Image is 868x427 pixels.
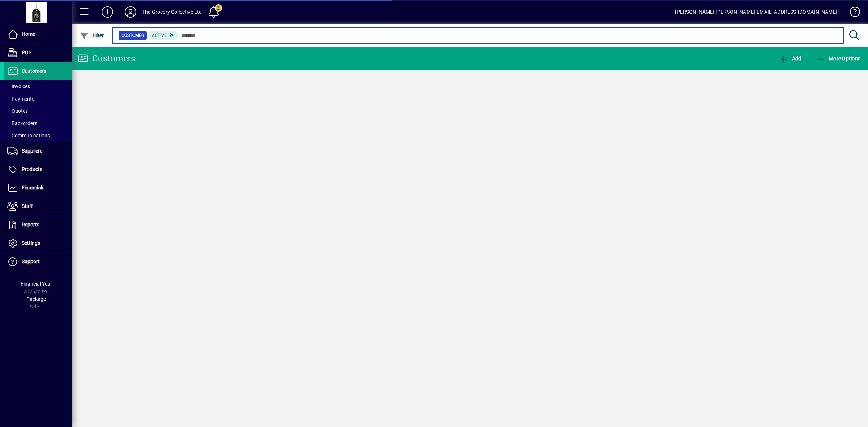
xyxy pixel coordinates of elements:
span: POS [22,50,31,55]
button: More Options [815,52,863,65]
span: Payments [7,96,34,102]
mat-chip: Activation Status: Active [149,31,178,40]
span: Home [22,31,35,37]
div: [PERSON_NAME] [PERSON_NAME][EMAIL_ADDRESS][DOMAIN_NAME] [675,6,837,18]
div: Customers [78,53,135,64]
a: Invoices [4,80,72,93]
button: Filter [78,29,106,42]
span: Financial Year [21,281,52,287]
span: Package [26,296,46,302]
div: The Grocery Collective Ltd [142,6,202,18]
span: Support [22,259,40,264]
a: Products [4,161,72,179]
span: Quotes [7,108,28,114]
span: Financials [22,185,44,191]
a: Financials [4,179,72,197]
a: Staff [4,197,72,215]
a: Communications [4,129,72,142]
button: Add [778,52,803,65]
span: Filter [80,33,104,38]
a: Reports [4,216,72,234]
button: Add [96,5,119,18]
span: Products [22,166,42,172]
a: Knowledge Base [844,1,859,25]
span: Suppliers [22,148,42,154]
span: Staff [22,203,33,209]
a: Support [4,253,72,271]
span: Reports [22,222,39,227]
span: Settings [22,240,40,246]
button: Profile [119,5,142,18]
a: Settings [4,234,72,252]
span: Add [779,56,801,61]
a: Suppliers [4,142,72,160]
span: Customers [22,68,46,74]
span: Customer [122,32,144,39]
span: More Options [817,56,861,61]
a: Payments [4,93,72,105]
span: Active [152,33,167,38]
a: POS [4,44,72,62]
a: Quotes [4,105,72,117]
span: Invoices [7,84,30,89]
a: Home [4,25,72,43]
span: Communications [7,133,50,138]
a: Backorders [4,117,72,129]
span: Backorders [7,120,37,126]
